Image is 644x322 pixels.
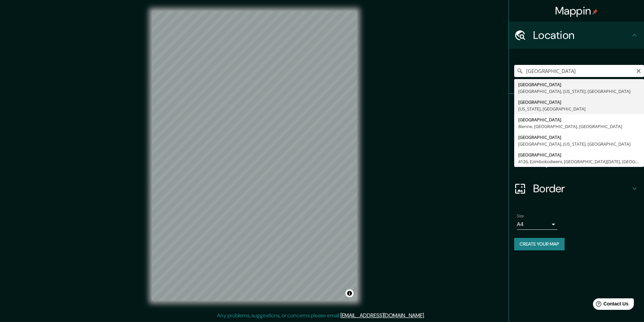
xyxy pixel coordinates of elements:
div: Layout [509,148,644,175]
h4: Mappin [555,4,598,18]
div: [GEOGRAPHIC_DATA], [US_STATE], [GEOGRAPHIC_DATA] [518,141,640,147]
div: Pins [509,94,644,121]
div: Bienne, [GEOGRAPHIC_DATA], [GEOGRAPHIC_DATA] [518,123,640,130]
div: . [425,312,426,320]
div: A4 [517,219,557,230]
div: [GEOGRAPHIC_DATA] [518,134,640,141]
div: [GEOGRAPHIC_DATA] [518,99,640,105]
div: Style [509,121,644,148]
iframe: Help widget launcher [584,296,637,315]
a: [EMAIL_ADDRESS][DOMAIN_NAME] [340,312,424,319]
label: Size [517,213,524,219]
button: Create your map [514,238,565,250]
h4: Layout [533,155,630,168]
div: [GEOGRAPHIC_DATA] [518,116,640,123]
div: Location [509,22,644,49]
div: [US_STATE], [GEOGRAPHIC_DATA] [518,105,640,112]
input: Pick your city or area [514,65,644,77]
div: [GEOGRAPHIC_DATA] [518,151,640,158]
canvas: Map [152,11,357,301]
button: Toggle attribution [345,289,354,297]
div: 4126, Ezimbokodweni, [GEOGRAPHIC_DATA][DATE], [GEOGRAPHIC_DATA] [518,158,640,165]
div: [GEOGRAPHIC_DATA] [518,81,640,88]
h4: Location [533,28,630,42]
div: Border [509,175,644,202]
button: Clear [636,67,641,74]
p: Any problems, suggestions, or concerns please email . [217,312,425,320]
h4: Border [533,182,630,195]
div: . [426,312,427,320]
img: pin-icon.png [592,9,598,15]
div: [GEOGRAPHIC_DATA], [US_STATE], [GEOGRAPHIC_DATA] [518,88,640,95]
